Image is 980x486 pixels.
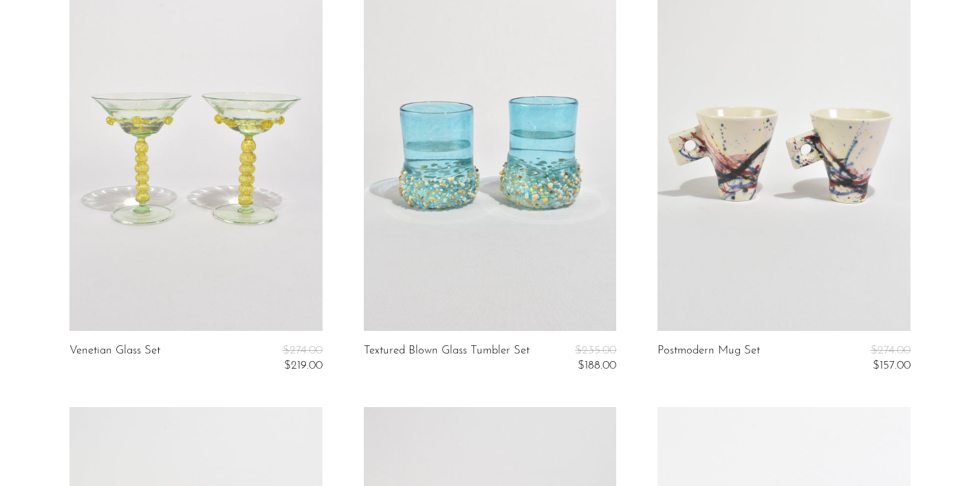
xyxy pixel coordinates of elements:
[69,345,160,373] a: Venetian Glass Set
[575,345,616,356] span: $235.00
[871,345,911,356] span: $274.00
[578,360,616,371] span: $188.00
[657,345,760,373] a: Postmodern Mug Set
[284,360,323,371] span: $219.00
[364,345,530,373] a: Textured Blown Glass Tumbler Set
[873,360,911,371] span: $157.00
[283,345,323,356] span: $274.00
